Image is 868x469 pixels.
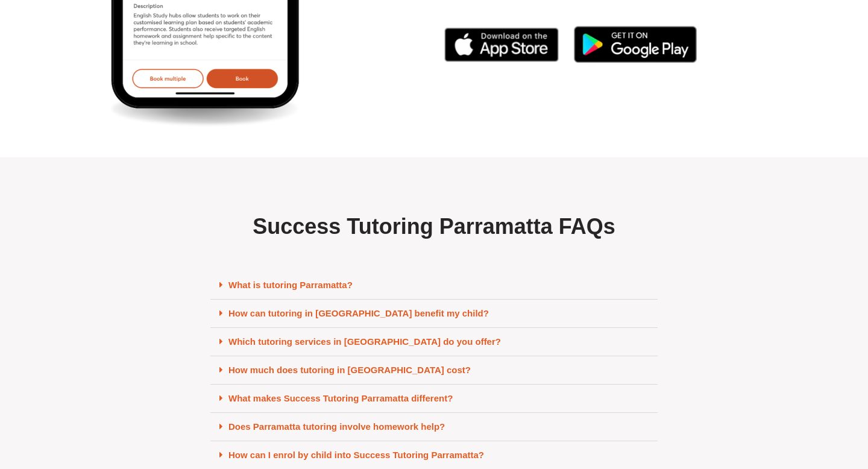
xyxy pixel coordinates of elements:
div: Does Parramatta tutoring involve homework help? [210,413,658,441]
a: Which tutoring services in [GEOGRAPHIC_DATA] do you offer? [228,336,501,347]
iframe: Chat Widget [661,333,868,469]
a: What makes Success Tutoring Parramatta different? [228,393,453,403]
a: Does Parramatta tutoring involve homework help? [228,421,445,432]
h2: Success Tutoring Parramatta FAQs [210,213,658,241]
div: How much does tutoring in [GEOGRAPHIC_DATA] cost? [210,356,658,385]
a: How much does tutoring in [GEOGRAPHIC_DATA] cost? [228,365,471,375]
a: How can I enrol by child into Success Tutoring Parramatta? [228,450,484,460]
div: What is tutoring Parramatta? [210,271,658,300]
a: How can tutoring in [GEOGRAPHIC_DATA] benefit my child? [228,308,489,318]
div: How can tutoring in [GEOGRAPHIC_DATA] benefit my child? [210,300,658,328]
div: What makes Success Tutoring Parramatta different? [210,385,658,413]
div: Which tutoring services in [GEOGRAPHIC_DATA] do you offer? [210,328,658,356]
a: What is tutoring Parramatta? [228,280,353,290]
